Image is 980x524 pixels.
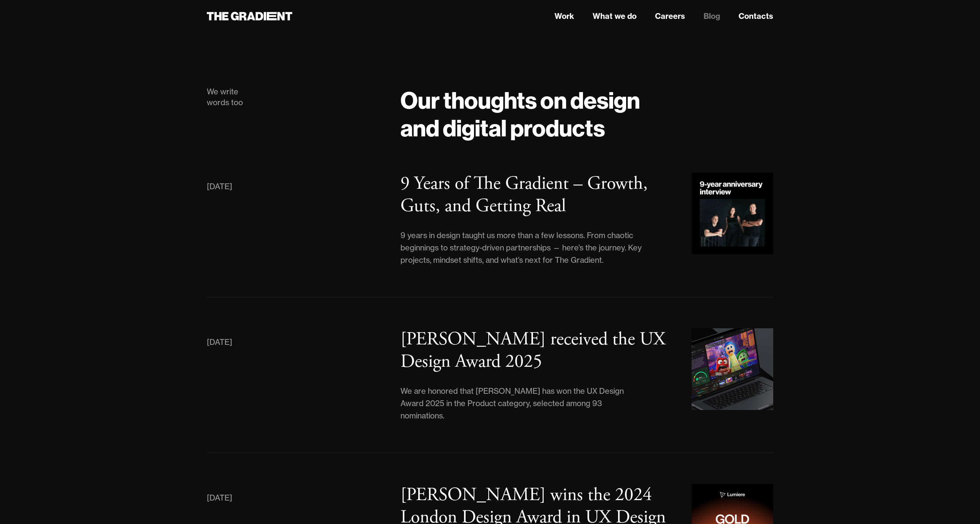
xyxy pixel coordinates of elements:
[207,328,774,422] a: [DATE][PERSON_NAME] received the UX Design Award 2025We are honored that [PERSON_NAME] has won th...
[739,10,773,22] a: Contacts
[207,492,232,504] div: [DATE]
[400,172,648,218] h3: 9 Years of The Gradient – Growth, Guts, and Getting Real
[400,327,665,373] h3: [PERSON_NAME] received the UX Design Award 2025
[207,180,232,193] div: [DATE]
[704,10,720,22] a: Blog
[400,86,773,142] h1: Our thoughts on design and digital products
[554,10,574,22] a: Work
[655,10,685,22] a: Careers
[593,10,637,22] a: What we do
[400,229,645,266] div: 9 years in design taught us more than a few lessons. From chaotic beginnings to strategy-driven p...
[207,336,232,348] div: [DATE]
[207,86,385,108] div: We write words too
[207,173,774,266] a: [DATE]9 Years of The Gradient – Growth, Guts, and Getting Real9 years in design taught us more th...
[400,385,645,422] div: We are honored that [PERSON_NAME] has won the UX Design Award 2025 in the Product category, selec...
